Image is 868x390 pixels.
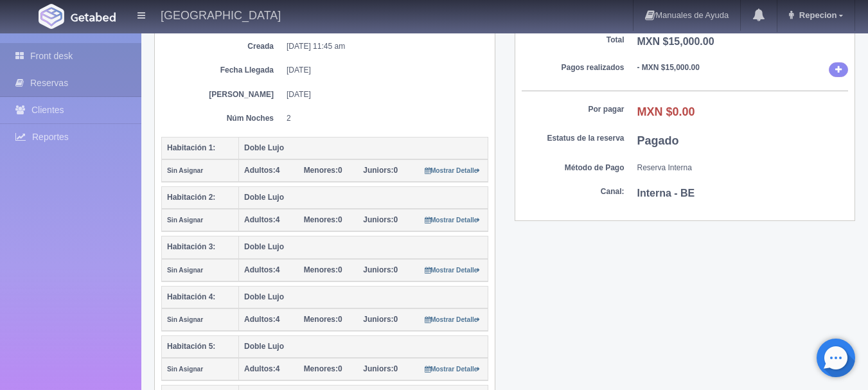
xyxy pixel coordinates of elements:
small: Mostrar Detalle [425,316,481,323]
a: Mostrar Detalle [425,364,481,373]
span: 0 [363,166,398,175]
span: 4 [244,215,279,224]
b: Habitación 1: [167,143,215,152]
dd: [DATE] [287,89,479,100]
b: Habitación 5: [167,342,215,351]
span: 0 [304,315,342,324]
dt: Núm Noches [171,113,274,124]
b: Habitación 3: [167,242,215,251]
span: Repecion [796,10,837,20]
strong: Menores: [304,315,338,324]
img: Getabed [39,4,64,29]
strong: Juniors: [363,315,393,324]
img: Getabed [71,12,116,22]
dt: Estatus de la reserva [522,133,624,144]
span: 0 [304,215,342,224]
small: Sin Asignar [167,267,203,274]
th: Doble Lujo [239,336,488,359]
span: 4 [244,315,279,324]
strong: Juniors: [363,215,393,224]
span: 0 [304,166,342,175]
dd: Reserva Interna [637,163,849,173]
span: 0 [363,364,398,373]
a: Mostrar Detalle [425,265,481,274]
strong: Juniors: [363,364,393,373]
a: Mostrar Detalle [425,166,481,175]
span: 0 [363,265,398,274]
strong: Menores: [304,364,338,373]
th: Doble Lujo [239,286,488,308]
b: Habitación 4: [167,292,215,301]
strong: Menores: [304,265,338,274]
h4: [GEOGRAPHIC_DATA] [161,6,281,22]
span: 4 [244,265,279,274]
dd: [DATE] 11:45 am [287,41,479,52]
small: Sin Asignar [167,316,203,323]
a: Mostrar Detalle [425,215,481,224]
dt: Creada [171,41,274,52]
b: - MXN $15,000.00 [637,63,700,72]
strong: Juniors: [363,166,393,175]
small: Sin Asignar [167,366,203,373]
strong: Adultos: [244,215,276,224]
small: Sin Asignar [167,167,203,174]
span: 4 [244,364,279,373]
small: Mostrar Detalle [425,267,481,274]
dt: Canal: [522,186,624,197]
dt: [PERSON_NAME] [171,89,274,100]
span: 4 [244,166,279,175]
strong: Menores: [304,215,338,224]
small: Mostrar Detalle [425,366,481,373]
strong: Adultos: [244,166,276,175]
small: Sin Asignar [167,217,203,224]
strong: Juniors: [363,265,393,274]
span: 0 [304,364,342,373]
dt: Fecha Llegada [171,65,274,76]
small: Mostrar Detalle [425,167,481,174]
dt: Por pagar [522,104,624,115]
strong: Adultos: [244,315,276,324]
dt: Total [522,35,624,46]
span: 0 [304,265,342,274]
strong: Adultos: [244,265,276,274]
b: MXN $15,000.00 [637,36,714,47]
small: Mostrar Detalle [425,217,481,224]
th: Doble Lujo [239,137,488,159]
b: Habitación 2: [167,193,215,202]
dt: Método de Pago [522,163,624,173]
b: Pagado [637,134,679,147]
strong: Menores: [304,166,338,175]
span: 0 [363,315,398,324]
dd: 2 [287,113,479,124]
dt: Pagos realizados [522,62,624,73]
th: Doble Lujo [239,236,488,259]
dd: [DATE] [287,65,479,76]
b: MXN $0.00 [637,105,695,118]
strong: Adultos: [244,364,276,373]
th: Doble Lujo [239,187,488,209]
span: 0 [363,215,398,224]
b: Interna - BE [637,188,695,199]
a: Mostrar Detalle [425,315,481,324]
